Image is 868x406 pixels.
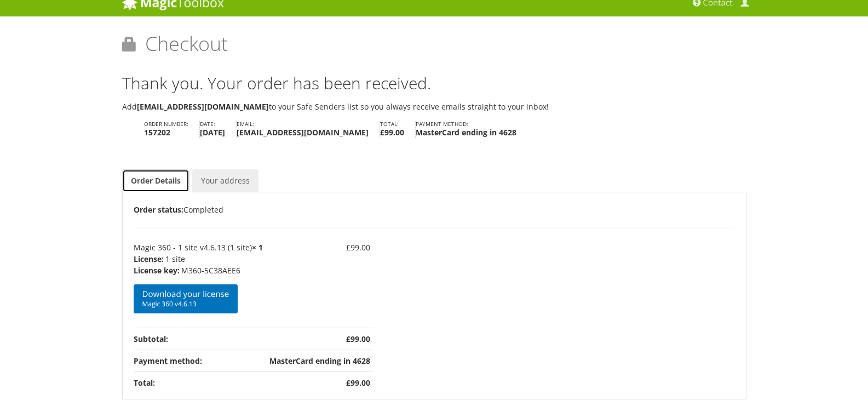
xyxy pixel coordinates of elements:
strong: × 1 [252,242,263,253]
b: Order status: [134,204,183,215]
li: Email: [237,121,380,138]
p: Completed [134,203,735,216]
span: £ [346,378,350,388]
th: Payment method: [134,350,266,371]
strong: MasterCard ending in 4628 [416,127,516,138]
td: MasterCard ending in 4628 [266,350,373,371]
span: £ [346,334,350,344]
a: Order Details [122,169,189,192]
p: M360-5C38AEE6 [134,265,263,276]
p: Add to your Safe Senders list so you always receive emails straight to your inbox! [122,100,746,113]
a: Your address [192,169,258,192]
bdi: 99.00 [380,127,404,138]
strong: License key: [134,265,180,276]
th: Subtotal: [134,328,266,350]
td: Magic 360 - 1 site v4.6.13 (1 site) [134,238,266,328]
li: Date: [200,121,237,138]
strong: License: [134,253,164,265]
a: Download your licenseMagic 360 v4.6.13 [134,284,238,313]
li: Payment method: [416,121,527,138]
bdi: 99.00 [346,242,370,253]
bdi: 99.00 [346,334,370,344]
strong: 157202 [144,127,188,138]
span: £ [346,242,350,253]
bdi: 99.00 [346,378,370,388]
li: Total: [380,121,416,138]
li: Order number: [144,121,200,138]
span: Magic 360 v4.6.13 [142,300,229,308]
span: £ [380,127,384,138]
p: 1 site [134,253,263,265]
strong: [EMAIL_ADDRESS][DOMAIN_NAME] [237,127,369,138]
strong: [DATE] [200,127,225,138]
h1: Checkout [122,33,746,63]
b: [EMAIL_ADDRESS][DOMAIN_NAME] [137,101,269,112]
p: Thank you. Your order has been received. [122,77,746,89]
th: Total: [134,371,266,393]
